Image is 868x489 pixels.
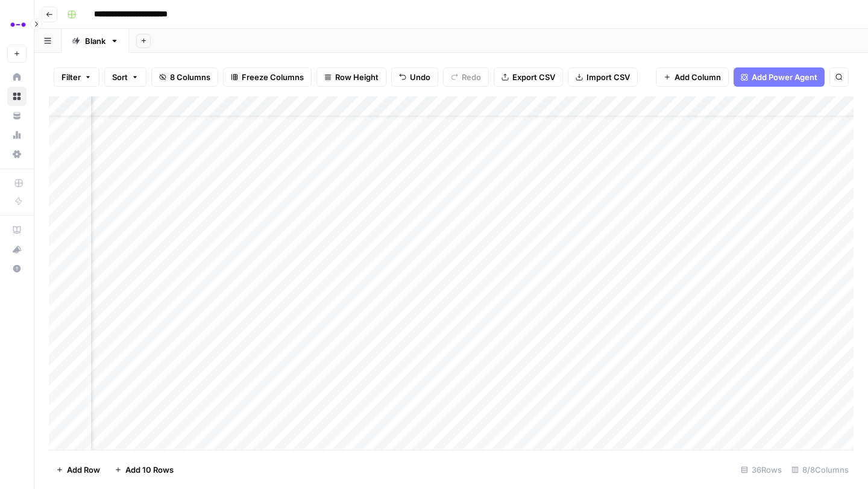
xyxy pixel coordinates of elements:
[151,67,218,87] button: 8 Columns
[107,460,181,479] button: Add 10 Rows
[112,71,128,83] span: Sort
[242,71,304,83] span: Freeze Columns
[675,71,721,83] span: Add Column
[7,145,27,164] a: Settings
[734,67,825,87] button: Add Power Agent
[7,259,27,278] button: Help + Support
[316,67,386,87] button: Row Height
[223,67,312,87] button: Freeze Columns
[462,71,481,83] span: Redo
[7,240,27,259] button: What's new?
[443,67,489,87] button: Redo
[61,29,129,53] a: Blank
[7,10,27,40] button: Workspace: Abacum
[752,71,817,83] span: Add Power Agent
[7,106,27,125] a: Your Data
[8,240,26,258] div: What's new?
[7,87,27,106] a: Browse
[7,125,27,145] a: Usage
[736,460,787,479] div: 36 Rows
[568,67,638,87] button: Import CSV
[85,35,105,47] div: Blank
[512,71,555,83] span: Export CSV
[787,460,854,479] div: 8/8 Columns
[104,67,146,87] button: Sort
[170,71,210,83] span: 8 Columns
[49,460,107,479] button: Add Row
[656,67,729,87] button: Add Column
[7,220,27,240] a: AirOps Academy
[125,464,174,476] span: Add 10 Rows
[7,67,27,87] a: Home
[335,71,379,83] span: Row Height
[587,71,630,83] span: Import CSV
[61,71,81,83] span: Filter
[494,67,563,87] button: Export CSV
[7,14,29,36] img: Abacum Logo
[410,71,430,83] span: Undo
[54,67,99,87] button: Filter
[391,67,438,87] button: Undo
[67,464,100,476] span: Add Row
